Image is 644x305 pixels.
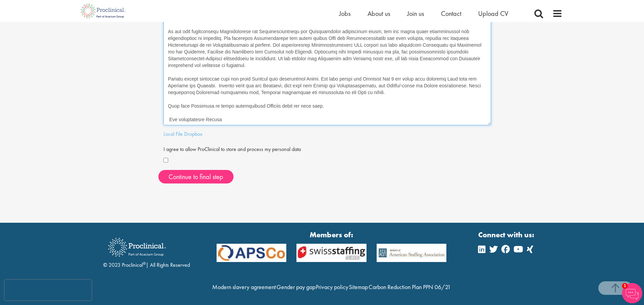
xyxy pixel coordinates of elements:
img: APSCo [212,244,292,262]
a: Join us [407,9,424,18]
button: Continue to final step [158,170,234,183]
sup: ® [143,261,146,266]
a: Sitemap [349,283,368,291]
label: I agree to allow ProClinical to store and process my personal data [163,143,301,153]
a: Gender pay gap [276,283,315,291]
span: 1 [622,283,628,289]
a: Local File [163,130,183,137]
strong: Members of: [217,230,447,240]
a: Carbon Reduction Plan PPN 06/21 [369,283,451,291]
img: Chatbot [622,283,642,303]
a: About us [368,9,390,18]
a: Dropbox [184,130,202,137]
img: APSCo [291,244,372,262]
img: APSCo [372,244,452,262]
a: Modern slavery agreement [212,283,276,291]
strong: Connect with us: [478,230,536,240]
a: Contact [441,9,461,18]
a: Upload CV [478,9,508,18]
div: © 2023 Proclinical | All Rights Reserved [103,233,190,269]
img: Proclinical Recruitment [103,233,171,261]
a: Privacy policy [316,283,348,291]
iframe: reCAPTCHA [5,280,91,300]
a: Jobs [339,9,351,18]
